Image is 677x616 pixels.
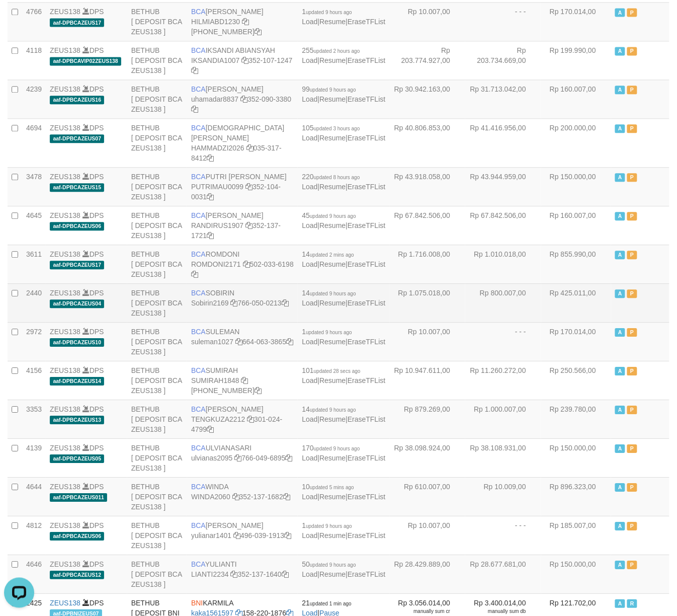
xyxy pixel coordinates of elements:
span: BCA [191,173,206,181]
span: aaf-DPBCAZEUS04 [50,299,104,308]
a: Copy 7660500213 to clipboard [282,299,289,307]
span: updated 2 mins ago [310,252,354,258]
a: Copy suleman1027 to clipboard [235,338,242,346]
td: 4812 [22,516,46,555]
span: | | [302,289,385,307]
td: DPS [46,245,127,283]
td: PUTRI [PERSON_NAME] 352-104-0031 [187,167,298,206]
span: updated 9 hours ago [306,330,352,335]
a: Load [302,299,317,307]
span: updated 9 hours ago [310,291,356,296]
span: 14 [302,289,356,297]
span: BCA [191,483,205,491]
td: Rp 43.944.959,00 [465,167,541,206]
span: Active [615,212,625,220]
a: uhamadar8837 [191,95,238,103]
span: Active [615,86,625,94]
a: Copy Sobirin2169 to clipboard [231,299,238,307]
a: Resume [319,56,346,64]
td: ROMDONI 502-033-6198 [187,245,298,283]
td: Rp 10.947.611,00 [390,361,466,400]
td: IKSANDI ABIANSYAH 352-107-1247 [187,41,298,80]
span: updated 9 hours ago [314,446,360,451]
td: 4239 [22,80,46,118]
a: EraseTFList [348,570,385,578]
a: EraseTFList [348,376,385,384]
td: DPS [46,118,127,167]
a: ZEUS138 [50,211,80,219]
span: 170 [302,444,360,452]
a: Load [302,338,317,346]
a: Copy 3010244799 to clipboard [207,425,214,433]
a: Copy ROMDONI2171 to clipboard [243,260,250,268]
span: | | [302,124,385,142]
a: ZEUS138 [50,124,80,132]
span: Paused [627,444,637,453]
span: updated 9 hours ago [310,213,356,219]
span: Paused [627,86,637,94]
a: EraseTFList [348,56,385,64]
td: Rp 11.260.272,00 [465,361,541,400]
span: 45 [302,211,356,219]
a: Resume [319,95,346,103]
a: Copy 3521071247 to clipboard [191,66,198,74]
span: Active [615,173,625,182]
a: Load [302,376,317,384]
td: Rp 203.734.669,00 [465,41,541,80]
td: Rp 31.713.042,00 [465,80,541,118]
span: Active [615,124,625,133]
span: aaf-DPBCAZEUS07 [50,134,104,143]
td: Rp 1.716.008,00 [390,245,466,283]
span: Paused [627,47,637,55]
a: Load [302,183,317,191]
span: Paused [627,8,637,17]
span: Active [615,47,625,55]
span: 14 [302,405,356,413]
td: Rp 800.007,00 [465,283,541,322]
a: EraseTFList [348,338,385,346]
span: | | [302,46,385,64]
a: Copy IKSANDIA1007 to clipboard [241,56,248,64]
span: Paused [627,328,637,337]
td: BETHUB [ DEPOSIT BCA ZEUS138 ] [127,2,187,41]
a: Load [302,570,317,578]
span: aaf-DPBCAZEUS15 [50,183,104,192]
span: aaf-DPBCAZEUS05 [50,454,104,463]
span: updated 9 hours ago [310,407,356,413]
td: 4644 [22,477,46,516]
td: DPS [46,516,127,555]
a: Copy yulianar1401 to clipboard [233,531,240,540]
td: Rp 200.000,00 [541,118,611,167]
td: BETHUB [ DEPOSIT BCA ZEUS138 ] [127,41,187,80]
a: EraseTFList [348,454,385,462]
span: aaf-DPBCAZEUS17 [50,261,104,269]
span: Active [615,8,625,17]
span: updated 3 hours ago [314,126,360,131]
a: HILMIABD1230 [191,18,240,26]
td: BETHUB [ DEPOSIT BCA ZEUS138 ] [127,438,187,477]
td: BETHUB [ DEPOSIT BCA ZEUS138 ] [127,167,187,206]
a: Resume [319,376,346,384]
a: Resume [319,338,346,346]
span: BCA [191,328,206,336]
span: updated 9 hours ago [306,10,352,15]
a: ZEUS138 [50,483,80,491]
span: 105 [302,124,360,132]
a: RANDIRUS1907 [191,221,243,229]
span: updated 2 hours ago [314,48,360,54]
span: BCA [191,289,206,297]
a: yulianar1401 [191,531,231,540]
span: Paused [627,251,637,259]
a: Copy WINDA2060 to clipboard [232,493,239,501]
span: BCA [191,46,206,54]
td: Rp 203.774.927,00 [390,41,466,80]
td: [PERSON_NAME] 496-039-1913 [187,516,298,555]
a: Load [302,493,317,501]
td: ULVIANASARI 766-049-6895 [187,438,298,477]
a: suleman1027 [191,338,233,346]
a: Load [302,260,317,268]
td: BETHUB [ DEPOSIT BCA ZEUS138 ] [127,245,187,283]
a: Copy 7495214257 to clipboard [255,28,262,36]
span: | | [302,85,385,103]
a: HAMMADZI2026 [191,144,244,152]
